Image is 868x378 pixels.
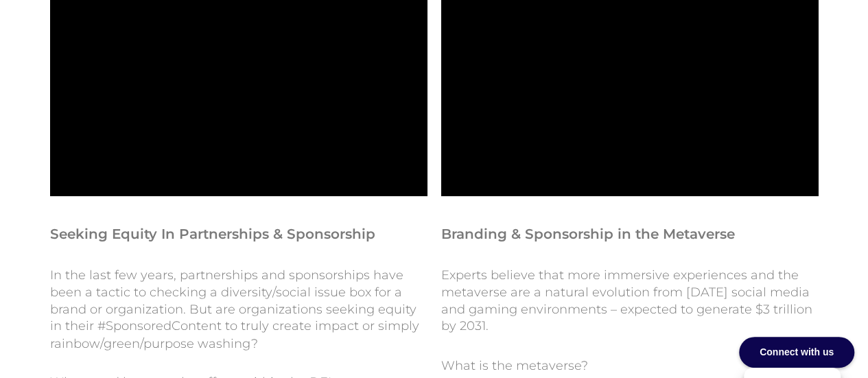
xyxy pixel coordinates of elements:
p: What is the metaverse? [441,357,819,374]
span: Seeking Equity In Partnerships & Sponsorship [50,226,375,242]
div: Connect with us [739,337,854,368]
p: In the last few years, partnerships and sponsorships have been a tactic to checking a diversity/s... [50,267,427,352]
span: Branding & Sponsorship in the Metaverse [441,226,735,242]
p: Experts believe that more immersive experiences and the metaverse are a natural evolution from [D... [441,267,819,335]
